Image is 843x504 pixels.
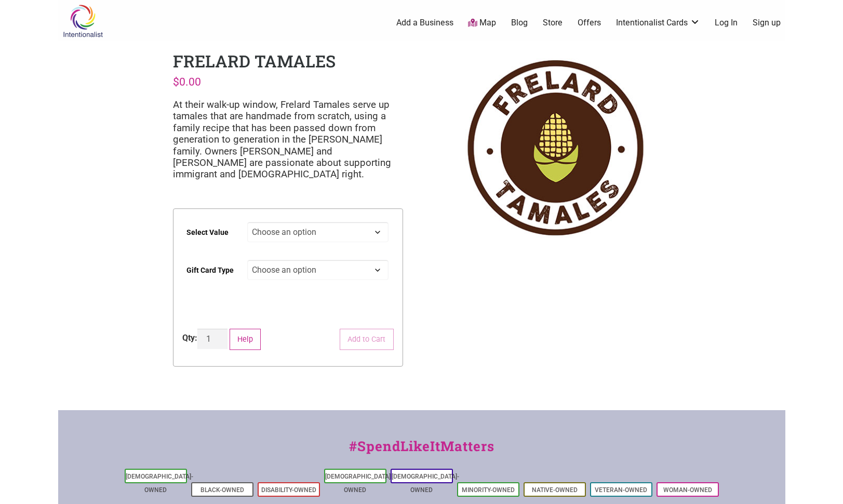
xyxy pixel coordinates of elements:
a: Add a Business [396,17,453,29]
a: [DEMOGRAPHIC_DATA]-Owned [126,473,193,494]
a: Map [468,17,496,29]
a: Woman-Owned [663,486,712,494]
a: Intentionalist Cards [616,17,700,29]
span: $ [173,75,179,88]
button: Add to Cart [340,329,394,350]
a: Disability-Owned [261,486,316,494]
div: #SpendLikeItMatters [58,436,785,467]
a: Veteran-Owned [595,486,647,494]
a: Black-Owned [200,486,244,494]
a: Sign up [753,17,781,29]
bdi: 0.00 [173,75,201,88]
a: Log In [715,17,738,29]
a: Store [543,17,563,29]
p: At their walk-up window, Frelard Tamales serve up tamales that are handmade from scratch, using a... [173,99,403,180]
h1: Frelard Tamales [173,50,336,72]
div: Qty: [182,332,197,344]
label: Gift Card Type [186,259,234,282]
img: Frelard Tamales logo [440,50,670,246]
button: Help [230,329,261,350]
label: Select Value [186,221,229,244]
img: Intentionalist [58,4,108,38]
a: Minority-Owned [462,486,515,494]
a: Offers [578,17,601,29]
a: Native-Owned [532,486,578,494]
a: Blog [511,17,528,29]
a: [DEMOGRAPHIC_DATA]-Owned [392,473,459,494]
input: Product quantity [197,329,228,349]
a: [DEMOGRAPHIC_DATA]-Owned [325,473,393,494]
